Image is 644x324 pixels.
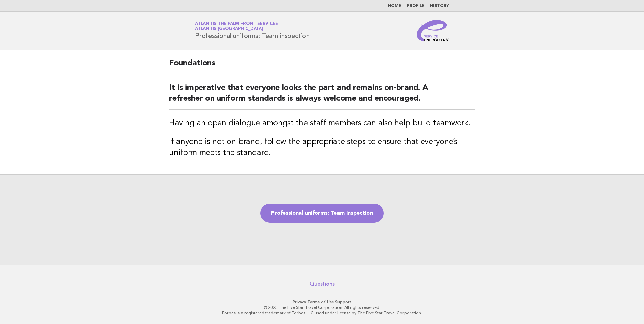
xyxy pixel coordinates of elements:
[417,20,449,41] img: Service Energizers
[116,310,528,316] p: Forbes is a registered trademark of Forbes LLC used under license by The Five Star Travel Corpora...
[169,58,475,74] h2: Foundations
[293,300,306,304] a: Privacy
[430,4,449,8] a: History
[169,137,475,158] h3: If anyone is not on-brand, follow the appropriate steps to ensure that everyone’s uniform meets t...
[195,22,278,31] a: Atlantis The Palm Front ServicesAtlantis [GEOGRAPHIC_DATA]
[169,118,475,129] h3: Having an open dialogue amongst the staff members can also help build teamwork.
[116,305,528,310] p: © 2025 The Five Star Travel Corporation. All rights reserved.
[260,204,384,223] a: Professional uniforms: Team inspection
[195,22,310,39] h1: Professional uniforms: Team inspection
[388,4,401,8] a: Home
[169,83,475,110] h2: It is imperative that everyone looks the part and remains on-brand. A refresher on uniform standa...
[335,300,352,304] a: Support
[407,4,425,8] a: Profile
[195,27,263,31] span: Atlantis [GEOGRAPHIC_DATA]
[116,299,528,305] p: · ·
[307,300,334,304] a: Terms of Use
[310,281,335,287] a: Questions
